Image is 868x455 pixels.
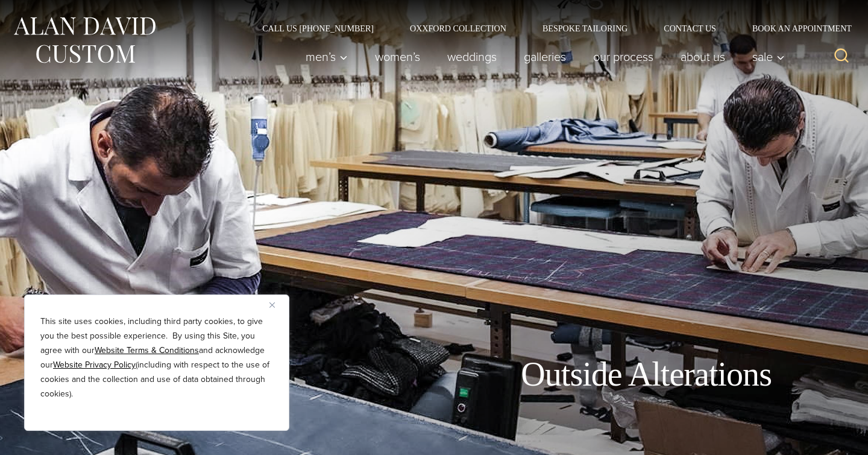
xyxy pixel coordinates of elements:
[752,51,785,63] span: Sale
[53,358,136,371] a: Website Privacy Policy
[521,354,772,395] h1: Outside Alterations
[306,51,348,63] span: Men’s
[40,314,273,401] p: This site uses cookies, including third party cookies, to give you the best possible experience. ...
[667,45,739,69] a: About Us
[827,42,856,71] button: View Search Form
[12,13,157,67] img: Alan David Custom
[434,45,511,69] a: weddings
[269,297,284,312] button: Close
[511,45,580,69] a: Galleries
[362,45,434,69] a: Women’s
[392,24,524,33] a: Oxxford Collection
[244,24,392,33] a: Call Us [PHONE_NUMBER]
[580,45,667,69] a: Our Process
[646,24,734,33] a: Contact Us
[734,24,856,33] a: Book an Appointment
[269,302,275,308] img: Close
[292,45,791,69] nav: Primary Navigation
[95,344,199,357] a: Website Terms & Conditions
[524,24,646,33] a: Bespoke Tailoring
[244,24,856,33] nav: Secondary Navigation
